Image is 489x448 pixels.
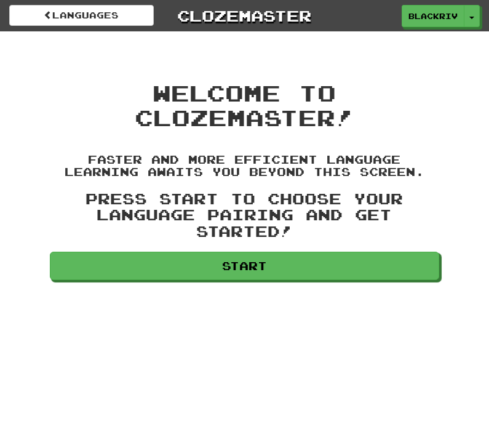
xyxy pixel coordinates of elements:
[50,154,439,178] h4: Faster and more efficient language learning awaits you beyond this screen.
[50,252,439,280] a: Start
[50,191,439,239] h3: Press Start to choose your language pairing and get started!
[9,5,154,26] a: Languages
[172,5,317,26] a: Clozemaster
[402,5,464,27] a: BlackRiver5175
[50,81,439,129] h1: Welcome to Clozemaster!
[408,10,458,22] span: BlackRiver5175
